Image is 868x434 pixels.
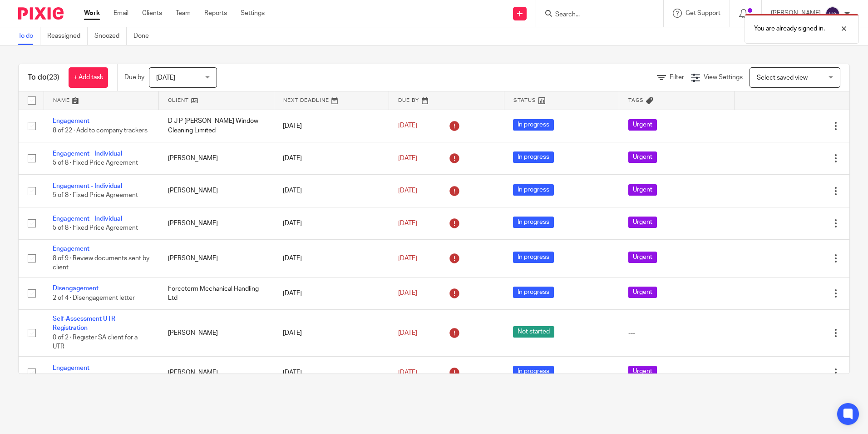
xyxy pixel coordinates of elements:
span: [DATE] [398,123,417,129]
span: 0 of 2 · Register SA client for a UTR [53,334,138,350]
td: D J P [PERSON_NAME] Window Cleaning Limited [159,110,274,142]
span: In progress [513,217,554,228]
span: Not started [513,326,554,338]
span: Urgent [628,184,657,196]
span: In progress [513,151,554,163]
span: [DATE] [398,255,417,262]
span: In progress [513,119,554,131]
span: [DATE] [398,290,417,297]
span: Urgent [628,151,657,163]
a: To do [18,27,40,45]
a: Engagement [53,118,89,124]
td: [DATE] [274,356,389,389]
span: 5 of 8 · Fixed Price Agreement [53,225,138,231]
td: [DATE] [274,175,389,207]
span: [DATE] [398,155,417,161]
img: svg%3E [825,6,840,21]
td: [DATE] [274,277,389,309]
td: [DATE] [274,240,389,277]
td: [PERSON_NAME] [159,175,274,207]
img: Pixie [18,7,64,20]
span: 5 of 8 · Fixed Price Agreement [53,192,138,199]
a: Email [113,9,128,18]
span: 8 of 9 · Review documents sent by client [53,255,149,271]
td: [DATE] [274,207,389,239]
a: + Add task [69,67,108,88]
span: Urgent [628,217,657,228]
span: In progress [513,366,554,377]
span: 5 of 8 · Fixed Price Agreement [53,160,138,166]
a: Engagement - Individual [53,151,122,157]
span: [DATE] [398,369,417,376]
span: Urgent [628,366,657,377]
span: Select saved view [757,75,808,81]
a: Done [133,27,156,45]
span: Urgent [628,119,657,131]
span: [DATE] [398,187,417,194]
td: [DATE] [274,110,389,142]
a: Snoozed [94,27,127,45]
a: Disengagement [53,285,99,292]
a: Reassigned [47,27,88,45]
a: Engagement [53,246,89,252]
span: [DATE] [398,220,417,227]
p: You are already signed in. [754,24,825,33]
div: --- [628,328,725,338]
td: [PERSON_NAME] [159,356,274,389]
a: Work [84,9,100,18]
span: 2 of 4 · Disengagement letter [53,295,135,301]
a: Reports [204,9,227,18]
span: (23) [47,74,59,81]
span: In progress [513,287,554,298]
td: [PERSON_NAME] [159,207,274,239]
a: Engagement - Individual [53,183,122,189]
a: Settings [241,9,265,18]
td: Forceterm Mechanical Handling Ltd [159,277,274,309]
a: Self-Assessment UTR Registration [53,316,115,331]
span: Tags [628,98,644,103]
a: Engagement - Individual [53,216,122,222]
td: [PERSON_NAME] [159,310,274,357]
td: [PERSON_NAME] [159,142,274,174]
a: Engagement [53,365,89,371]
td: [DATE] [274,142,389,174]
td: [DATE] [274,310,389,357]
span: In progress [513,184,554,196]
a: Team [176,9,191,18]
span: Filter [670,74,684,81]
span: Urgent [628,287,657,298]
h1: To do [28,73,59,82]
span: Urgent [628,252,657,263]
a: Clients [142,9,162,18]
td: [PERSON_NAME] [159,240,274,277]
span: View Settings [704,74,743,81]
span: [DATE] [398,330,417,336]
span: 8 of 22 · Add to company trackers [53,127,148,134]
p: Due by [124,73,144,82]
span: In progress [513,252,554,263]
span: [DATE] [156,75,175,81]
